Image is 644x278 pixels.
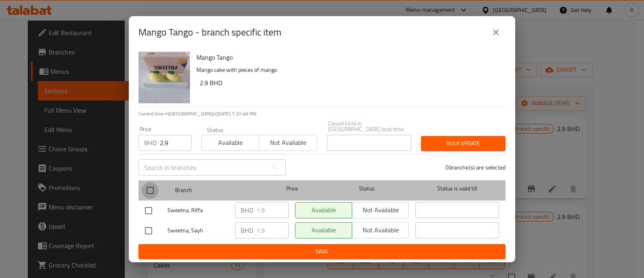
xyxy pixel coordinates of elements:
p: BHD [144,138,157,148]
img: Mango Tango [138,52,190,103]
input: Please enter price [256,202,289,218]
p: Mango cake with pieces of mango [196,65,499,75]
span: Available [205,137,256,148]
h6: 2.9 BHD [200,77,499,88]
button: Bulk update [421,136,506,151]
button: Not available [259,135,317,151]
span: Not available [262,137,314,148]
p: 0 branche(s) are selected [446,163,506,171]
span: Price [265,184,319,194]
button: Save [138,244,506,259]
input: Please enter price [256,222,289,238]
h6: Mango Tango [196,52,499,63]
span: Status is valid till [415,184,499,194]
span: Branch [175,185,259,195]
input: Please enter price [160,135,192,151]
span: Status [325,184,409,194]
span: Bulk update [427,138,499,148]
button: close [486,23,506,42]
span: Sweetna, Sayh [167,226,229,236]
input: Search in branches [138,159,267,176]
p: Current time in [GEOGRAPHIC_DATA] is [DATE] 7:20:46 PM [138,110,506,117]
span: Save [145,247,499,257]
button: Available [201,135,259,151]
h2: Mango Tango - branch specific item [138,26,281,39]
p: BHD [241,205,253,215]
p: BHD [241,226,253,235]
span: Sweetna, Riffa [167,205,229,215]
